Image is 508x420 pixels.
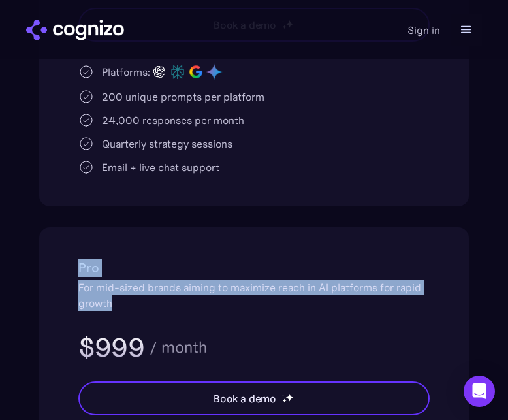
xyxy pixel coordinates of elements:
[451,14,482,46] div: menu
[285,393,294,402] img: star
[214,391,276,406] div: Book a demo
[78,259,430,277] h2: Pro
[102,159,219,175] div: Email + live chat support
[464,376,495,407] div: Open Intercom Messenger
[102,64,150,80] div: Platforms:
[102,136,232,152] div: Quarterly strategy sessions
[78,381,430,415] a: Book a demostarstarstar
[102,112,244,128] div: 24,000 responses per month
[282,398,287,403] img: star
[78,332,144,363] h3: $999
[150,340,207,355] div: / month
[26,20,124,40] img: cognizo logo
[78,280,430,311] div: For mid-sized brands aiming to maximize reach in AI platforms for rapid growth
[407,22,440,38] a: Sign in
[102,89,264,105] div: 200 unique prompts per platform
[26,20,124,40] a: home
[282,394,284,396] img: star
